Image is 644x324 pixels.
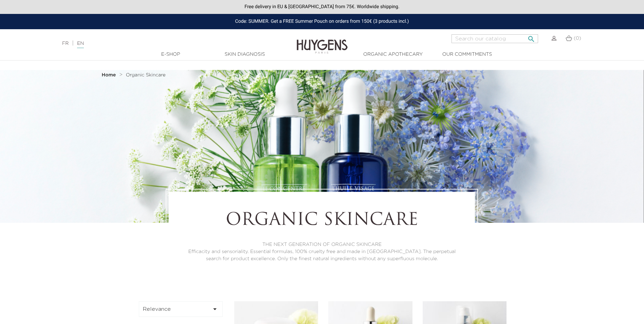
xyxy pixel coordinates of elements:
[452,34,538,43] input: Search
[211,51,279,58] a: Skin Diagnosis
[59,39,263,48] div: |
[525,32,537,41] button: 
[433,51,501,58] a: Our commitments
[187,248,456,263] p: Efficacity and sensoriality. Essential formulas, 100% cruelty free and made in [GEOGRAPHIC_DATA]....
[126,72,166,78] a: Organic Skincare
[62,41,69,46] a: FR
[574,36,581,41] span: (0)
[126,73,166,77] span: Organic Skincare
[77,41,84,48] a: EN
[359,51,427,58] a: Organic Apothecary
[187,241,456,248] p: THE NEXT GENERATION OF ORGANIC SKINCARE
[102,72,117,78] a: Home
[137,51,205,58] a: E-Shop
[187,211,456,231] h1: Organic Skincare
[139,301,223,317] button: Relevance
[527,33,535,41] i: 
[102,73,116,77] strong: Home
[297,29,348,55] img: Huygens
[211,305,219,313] i: 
